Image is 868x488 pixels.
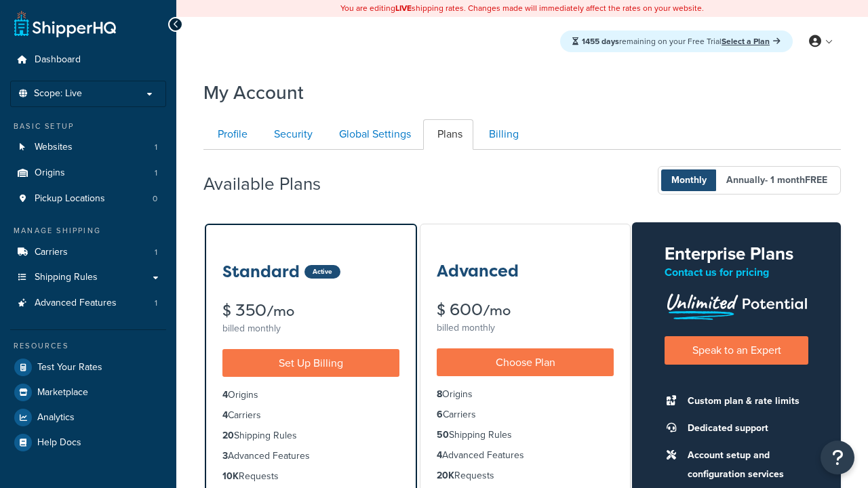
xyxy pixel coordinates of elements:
div: Manage Shipping [10,225,166,237]
span: 0 [153,193,157,205]
span: Pickup Locations [35,193,105,205]
strong: 4 [437,448,442,462]
div: billed monthly [437,319,614,338]
li: Shipping Rules [437,428,614,443]
strong: 50 [437,428,449,442]
div: billed monthly [222,319,399,338]
h2: Enterprise Plans [665,244,808,264]
li: Requests [222,469,399,484]
span: Annually [716,169,837,191]
small: /mo [483,301,511,320]
div: remaining on your Free Trial [560,30,793,52]
li: Websites [10,135,166,160]
li: Account setup and configuration services [681,446,808,484]
b: LIVE [395,2,412,14]
b: FREE [805,173,827,187]
a: Origins 1 [10,161,166,186]
span: - 1 month [765,173,827,187]
a: Shipping Rules [10,265,166,290]
p: Contact us for pricing [665,263,808,282]
strong: 8 [437,387,442,401]
li: Advanced Features [437,448,614,463]
strong: 20K [437,468,454,483]
span: 1 [155,247,157,258]
a: Analytics [10,405,166,430]
a: Speak to an Expert [665,336,808,364]
a: Set Up Billing [222,349,399,377]
span: Origins [35,167,65,179]
a: Marketplace [10,380,166,405]
li: Custom plan & rate limits [681,392,808,411]
a: Profile [203,119,258,150]
li: Pickup Locations [10,186,166,211]
strong: 1455 days [582,35,619,47]
a: Carriers 1 [10,240,166,265]
li: Carriers [437,407,614,422]
li: Origins [437,387,614,402]
h3: Standard [222,263,300,281]
span: Marketplace [37,387,88,399]
span: Dashboard [35,54,81,66]
li: Requests [437,468,614,483]
span: Websites [35,142,73,153]
strong: 20 [222,428,234,443]
a: Select a Plan [722,35,781,47]
strong: 6 [437,407,443,422]
span: 1 [155,167,157,179]
div: $ 600 [437,302,614,319]
button: Open Resource Center [821,441,854,474]
span: Advanced Features [35,298,117,309]
div: $ 350 [222,302,399,319]
span: Carriers [35,247,68,258]
img: Unlimited Potential [665,289,808,320]
button: Monthly Annually- 1 monthFREE [658,166,841,195]
div: Basic Setup [10,121,166,132]
a: Choose Plan [437,348,614,376]
a: Advanced Features 1 [10,291,166,316]
li: Shipping Rules [222,428,399,443]
li: Origins [10,161,166,186]
span: 1 [155,142,157,153]
span: 1 [155,298,157,309]
a: Websites 1 [10,135,166,160]
span: Scope: Live [34,88,82,100]
span: Analytics [37,412,75,424]
div: Active [304,265,340,279]
div: Resources [10,340,166,352]
li: Advanced Features [10,291,166,316]
a: Help Docs [10,430,166,455]
h1: My Account [203,79,304,106]
a: Security [260,119,323,150]
li: Advanced Features [222,449,399,464]
li: Dedicated support [681,419,808,438]
span: Monthly [661,169,717,191]
strong: 4 [222,388,228,402]
a: Test Your Rates [10,355,166,380]
li: Carriers [10,240,166,265]
a: Dashboard [10,47,166,73]
span: Shipping Rules [35,272,98,283]
strong: 3 [222,449,228,463]
a: ShipperHQ Home [14,10,116,37]
span: Test Your Rates [37,362,102,373]
a: Global Settings [325,119,422,150]
h3: Advanced [437,262,519,280]
small: /mo [267,302,294,321]
li: Carriers [222,408,399,423]
h2: Available Plans [203,174,341,194]
a: Pickup Locations 0 [10,186,166,211]
strong: 10K [222,469,239,483]
a: Plans [423,119,473,150]
li: Origins [222,388,399,403]
strong: 4 [222,408,228,422]
a: Billing [475,119,530,150]
span: Help Docs [37,437,81,449]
